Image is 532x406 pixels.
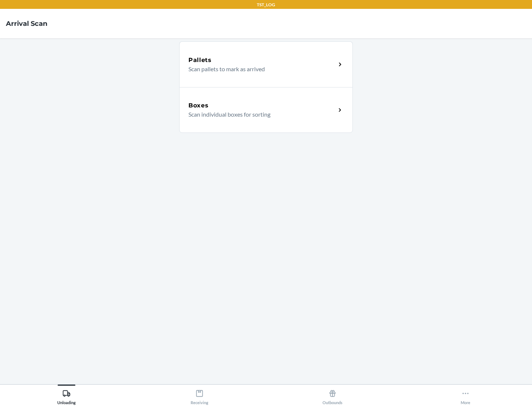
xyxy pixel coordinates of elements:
h5: Boxes [188,101,209,110]
div: More [461,386,470,405]
h5: Pallets [188,56,212,65]
h4: Arrival Scan [6,19,47,28]
p: TST_LOG [257,1,275,8]
p: Scan pallets to mark as arrived [188,65,330,73]
p: Scan individual boxes for sorting [188,110,330,119]
button: Outbounds [266,385,399,405]
button: Receiving [133,385,266,405]
div: Outbounds [323,386,342,405]
div: Receiving [191,386,208,405]
a: PalletsScan pallets to mark as arrived [179,41,353,87]
button: More [399,385,532,405]
a: BoxesScan individual boxes for sorting [179,87,353,133]
div: Unloading [57,386,76,405]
